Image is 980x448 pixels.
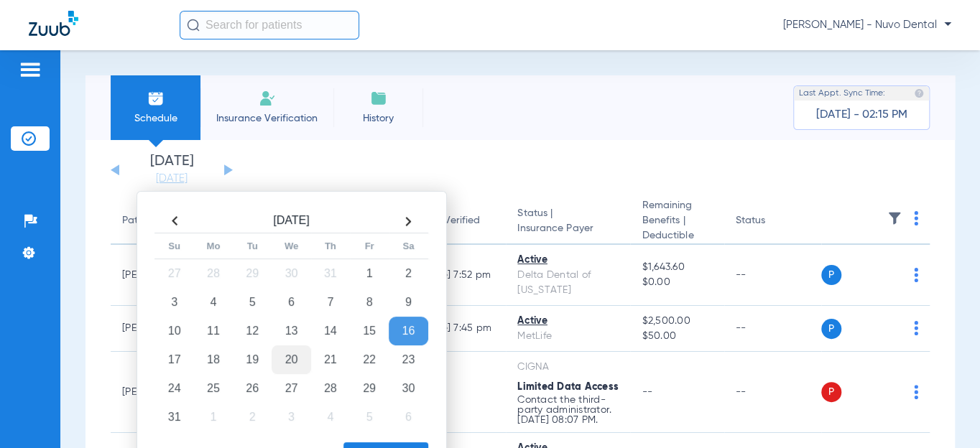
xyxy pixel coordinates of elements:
[422,213,495,228] div: Last Verified
[914,211,918,225] img: group-dot-blue.svg
[129,154,215,186] li: [DATE]
[517,268,619,298] div: Delta Dental of [US_STATE]
[799,86,885,101] span: Last Appt. Sync Time:
[821,382,841,402] span: P
[410,245,507,306] td: [DATE] 7:52 PM
[908,379,980,448] iframe: Chat Widget
[121,111,190,126] span: Schedule
[821,319,841,339] span: P
[724,306,821,352] td: --
[122,213,234,228] div: Patient Name
[642,275,712,290] span: $0.00
[410,352,507,433] td: --
[517,395,619,425] p: Contact the third-party administrator. [DATE] 08:07 PM.
[344,111,412,126] span: History
[914,88,924,98] img: last sync help info
[783,18,951,32] span: [PERSON_NAME] - Nuvo Dental
[211,111,323,126] span: Insurance Verification
[259,90,276,107] img: Manual Insurance Verification
[147,90,165,107] img: Schedule
[19,61,42,78] img: hamburger-icon
[630,198,724,245] th: Remaining Benefits |
[122,213,185,228] div: Patient Name
[642,314,712,329] span: $2,500.00
[129,172,215,186] a: [DATE]
[517,314,619,329] div: Active
[517,360,619,375] div: CIGNA
[506,198,630,245] th: Status |
[642,329,712,344] span: $50.00
[914,321,918,335] img: group-dot-blue.svg
[370,90,387,107] img: History
[187,19,200,32] img: Search Icon
[887,211,902,225] img: filter.svg
[517,382,619,392] span: Limited Data Access
[194,210,389,233] th: [DATE]
[410,306,507,352] td: [DATE] 7:45 PM
[816,108,907,122] span: [DATE] - 02:15 PM
[724,245,821,306] td: --
[180,11,359,39] input: Search for patients
[517,329,619,344] div: MetLife
[642,387,652,397] span: --
[517,253,619,268] div: Active
[642,228,712,243] span: Deductible
[724,352,821,433] td: --
[422,213,480,228] div: Last Verified
[821,265,841,285] span: P
[724,198,821,245] th: Status
[914,268,918,282] img: group-dot-blue.svg
[517,221,619,236] span: Insurance Payer
[29,11,78,36] img: Zuub Logo
[642,260,712,275] span: $1,643.60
